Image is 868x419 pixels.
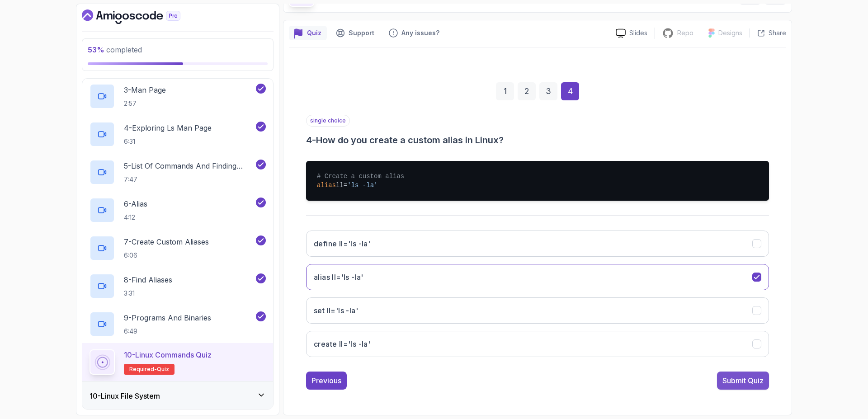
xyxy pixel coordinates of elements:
[518,82,536,100] div: 2
[629,28,647,38] p: Slides
[82,381,273,410] button: 10-Linux File System
[539,82,557,100] div: 3
[314,339,370,349] h3: create ll='ls -la'
[90,198,266,223] button: 6-Alias4:12
[561,82,579,100] div: 4
[330,26,380,40] button: Support button
[82,9,201,24] a: Dashboard
[314,305,358,316] h3: set ll='ls -la'
[717,372,769,390] button: Submit Quiz
[124,327,211,336] p: 6:49
[129,366,157,373] span: Required-
[90,391,160,401] h3: 10 - Linux File System
[90,235,266,261] button: 7-Create Custom Aliases6:06
[677,28,693,38] p: Repo
[124,213,147,222] p: 4:12
[124,274,172,285] p: 8 - Find Aliases
[90,160,266,185] button: 5-List Of Commands And Finding Help7:47
[124,198,147,209] p: 6 - Alias
[347,182,377,189] span: 'ls -la'
[317,173,404,180] span: # Create a custom alias
[306,297,769,324] button: set ll='ls -la'
[90,349,266,375] button: 10-Linux Commands QuizRequired-quiz
[383,26,445,40] button: Feedback button
[769,28,786,38] p: Share
[124,160,254,171] p: 5 - List Of Commands And Finding Help
[124,99,166,108] p: 2:57
[306,134,769,146] h3: 4 - How do you create a custom alias in Linux?
[349,28,374,38] p: Support
[90,84,266,109] button: 3-Man Page2:57
[306,115,350,127] p: single choice
[124,175,254,184] p: 7:47
[90,273,266,299] button: 8-Find Aliases3:31
[311,375,341,386] div: Previous
[90,122,266,147] button: 4-Exploring ls Man Page6:31
[750,28,786,38] button: Share
[306,331,769,357] button: create ll='ls -la'
[88,45,104,54] span: 53 %
[722,375,764,386] div: Submit Quiz
[307,28,321,38] p: Quiz
[157,366,169,373] span: quiz
[124,236,209,247] p: 7 - Create Custom Aliases
[124,349,212,360] p: 10 - Linux Commands Quiz
[317,182,336,189] span: alias
[124,251,209,260] p: 6:06
[314,238,370,249] h3: define ll='ls -la'
[124,312,211,323] p: 9 - Programs And Binaries
[90,311,266,337] button: 9-Programs And Binaries6:49
[124,122,212,133] p: 4 - Exploring ls Man Page
[496,82,514,100] div: 1
[401,28,439,38] p: Any issues?
[289,26,327,40] button: quiz button
[306,264,769,290] button: alias ll='ls -la'
[718,28,742,38] p: Designs
[124,85,166,95] p: 3 - Man Page
[306,372,347,390] button: Previous
[314,272,363,282] h3: alias ll='ls -la'
[609,28,655,38] a: Slides
[306,231,769,257] button: define ll='ls -la'
[306,161,769,201] pre: ll=
[124,289,172,298] p: 3:31
[124,137,212,146] p: 6:31
[88,45,142,54] span: completed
